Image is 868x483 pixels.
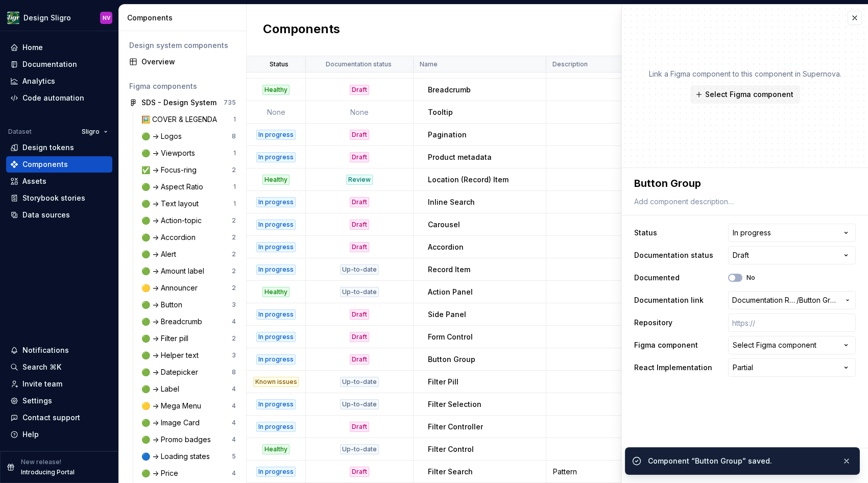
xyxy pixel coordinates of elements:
[233,115,236,124] div: 1
[141,249,180,259] div: 🟢 -> Alert
[256,197,296,207] div: In progress
[141,384,183,394] div: 🟢 -> Label
[428,197,475,207] p: Inline Search
[632,174,854,192] textarea: Button Group
[22,345,69,355] div: Notifications
[728,291,856,309] button: Documentation Root//Button Group
[141,199,203,209] div: 🟢 -> Text layout
[6,90,112,106] a: Code automation
[141,401,205,411] div: 🟡 -> Mega Menu
[350,152,369,162] div: Draft
[6,359,112,375] button: Search ⌘K
[137,145,240,161] a: 🟢 -> Viewports1
[649,69,841,79] p: Link a Figma component to this component in Supernova.
[232,301,236,309] div: 3
[141,434,215,445] div: 🟢 -> Promo badges
[232,419,236,427] div: 4
[141,232,200,243] div: 🟢 -> Accordion
[634,250,713,260] label: Documentation status
[733,340,816,350] div: Select Figma component
[137,398,240,414] a: 🟡 -> Mega Menu4
[256,242,296,252] div: In progress
[232,385,236,393] div: 4
[634,273,680,283] label: Documented
[634,340,698,350] label: Figma component
[340,377,379,387] div: Up-to-date
[350,220,369,230] div: Draft
[141,266,208,276] div: 🟢 -> Amount label
[6,207,112,223] a: Data sources
[137,347,240,364] a: 🟢 -> Helper text3
[141,300,186,310] div: 🟢 -> Button
[728,313,856,332] input: https://
[129,81,236,91] div: Figma components
[326,60,392,68] p: Documentation status
[350,85,369,95] div: Draft
[306,101,414,124] td: None
[137,330,240,347] a: 🟢 -> Filter pill2
[232,402,236,410] div: 4
[6,426,112,443] button: Help
[6,39,112,56] a: Home
[428,332,473,342] p: Form Control
[23,13,71,23] div: Design Sligro
[728,336,856,354] button: Select Figma component
[137,431,240,448] a: 🟢 -> Promo badges4
[82,128,100,136] span: Sligro
[799,295,839,305] span: Button Group
[428,377,459,387] p: Filter Pill
[141,215,206,226] div: 🟢 -> Action-topic
[137,297,240,313] a: 🟢 -> Button3
[340,399,379,409] div: Up-to-date
[428,107,453,117] p: Tooltip
[141,367,202,377] div: 🟢 -> Datepicker
[428,85,471,95] p: Breadcrumb
[137,415,240,431] a: 🟢 -> Image Card4
[22,176,46,186] div: Assets
[137,111,240,128] a: 🖼️ COVER & LEGENDA1
[6,173,112,189] a: Assets
[634,228,657,238] label: Status
[137,128,240,144] a: 🟢 -> Logos8
[141,350,203,360] div: 🟢 -> Helper text
[256,264,296,275] div: In progress
[7,12,19,24] img: 1515fa79-85a1-47b9-9547-3b635611c5f8.png
[232,318,236,326] div: 4
[232,132,236,140] div: 8
[6,393,112,409] a: Settings
[141,317,206,327] div: 🟢 -> Breadcrumb
[350,197,369,207] div: Draft
[137,229,240,246] a: 🟢 -> Accordion2
[428,467,473,477] p: Filter Search
[350,130,369,140] div: Draft
[137,212,240,229] a: 🟢 -> Action-topic2
[256,422,296,432] div: In progress
[137,313,240,330] a: 🟢 -> Breadcrumb4
[6,156,112,173] a: Components
[428,242,464,252] p: Accordion
[22,93,84,103] div: Code automation
[634,318,672,328] label: Repository
[21,468,75,476] p: Introducing Portal
[690,85,800,104] button: Select Figma component
[137,448,240,465] a: 🔵 -> Loading states5
[232,351,236,359] div: 3
[141,418,204,428] div: 🟢 -> Image Card
[137,465,240,481] a: 🟢 -> Price4
[141,165,201,175] div: ✅ -> Focus-ring
[428,309,466,320] p: Side Panel
[420,60,438,68] p: Name
[141,468,182,478] div: 🟢 -> Price
[256,332,296,342] div: In progress
[137,196,240,212] a: 🟢 -> Text layout1
[232,284,236,292] div: 2
[232,233,236,241] div: 2
[141,98,216,108] div: SDS - Design System
[797,295,799,305] span: /
[6,139,112,156] a: Design tokens
[224,99,236,107] div: 735
[256,354,296,365] div: In progress
[256,152,296,162] div: In progress
[350,309,369,320] div: Draft
[137,263,240,279] a: 🟢 -> Amount label2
